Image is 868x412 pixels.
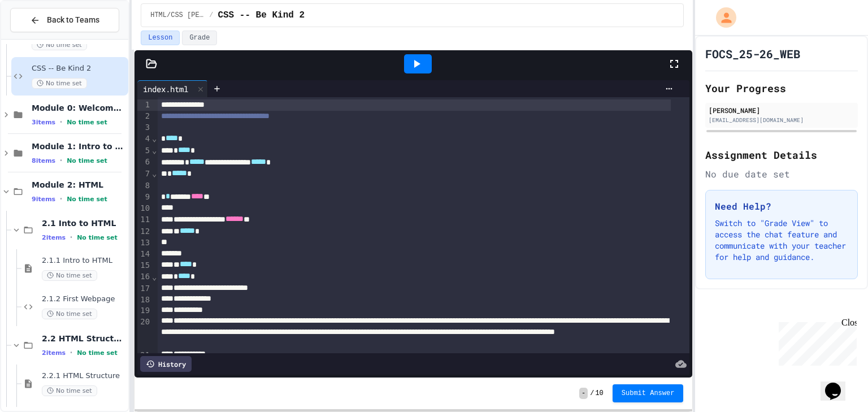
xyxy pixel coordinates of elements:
[137,99,151,111] div: 1
[137,111,151,123] div: 2
[137,294,151,306] div: 18
[32,157,55,164] span: 8 items
[137,350,151,361] div: 21
[77,234,118,241] span: No time set
[32,78,87,89] span: No time set
[137,249,151,260] div: 14
[137,145,151,157] div: 5
[137,122,151,133] div: 3
[137,260,151,272] div: 15
[209,11,213,20] span: /
[67,196,107,203] span: No time set
[141,31,180,45] button: Lesson
[622,389,675,398] span: Submit Answer
[32,119,55,126] span: 3 items
[704,5,739,31] div: My Account
[137,133,151,145] div: 4
[137,237,151,249] div: 13
[137,226,151,238] div: 12
[42,349,66,357] span: 2 items
[140,356,192,372] div: History
[137,157,151,168] div: 6
[42,333,126,344] span: 2.2 HTML Structure
[137,192,151,203] div: 9
[60,118,62,127] span: •
[774,318,857,366] iframe: chat widget
[715,200,848,213] h3: Need Help?
[709,116,854,124] div: [EMAIL_ADDRESS][DOMAIN_NAME]
[67,157,107,164] span: No time set
[137,214,151,226] div: 11
[137,83,194,95] div: index.html
[67,119,107,126] span: No time set
[151,169,157,178] span: Fold line
[42,234,66,241] span: 2 items
[709,105,854,115] div: [PERSON_NAME]
[32,64,126,73] span: CSS -- Be Kind 2
[595,389,603,398] span: 10
[47,14,99,26] span: Back to Teams
[579,388,588,399] span: -
[705,147,858,163] h2: Assignment Details
[32,103,126,113] span: Module 0: Welcome to Web Development
[151,272,157,281] span: Fold line
[137,283,151,294] div: 17
[613,384,684,402] button: Submit Answer
[5,5,78,72] div: Chat with us now!Close
[705,46,800,62] h1: FOCS_25-26_WEB
[32,141,126,151] span: Module 1: Intro to the Web
[715,218,848,263] p: Switch to "Grade View" to access the chat feature and communicate with your teacher for help and ...
[60,194,62,203] span: •
[77,349,118,357] span: No time set
[42,309,97,319] span: No time set
[137,168,151,180] div: 7
[705,167,858,181] div: No due date set
[32,40,87,50] span: No time set
[32,196,55,203] span: 9 items
[137,180,151,192] div: 8
[42,270,97,281] span: No time set
[42,385,97,396] span: No time set
[137,271,151,283] div: 16
[821,367,857,401] iframe: chat widget
[32,180,126,190] span: Module 2: HTML
[150,11,205,20] span: HTML/CSS Campbell
[60,156,62,165] span: •
[42,294,126,304] span: 2.1.2 First Webpage
[182,31,217,45] button: Grade
[590,389,594,398] span: /
[137,316,151,350] div: 20
[151,134,157,143] span: Fold line
[70,233,72,242] span: •
[137,203,151,214] div: 10
[151,146,157,155] span: Fold line
[218,8,305,22] span: CSS -- Be Kind 2
[42,218,126,228] span: 2.1 Into to HTML
[10,8,119,32] button: Back to Teams
[137,305,151,316] div: 19
[42,256,126,266] span: 2.1.1 Intro to HTML
[137,80,208,97] div: index.html
[42,371,126,381] span: 2.2.1 HTML Structure
[705,80,858,96] h2: Your Progress
[70,348,72,357] span: •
